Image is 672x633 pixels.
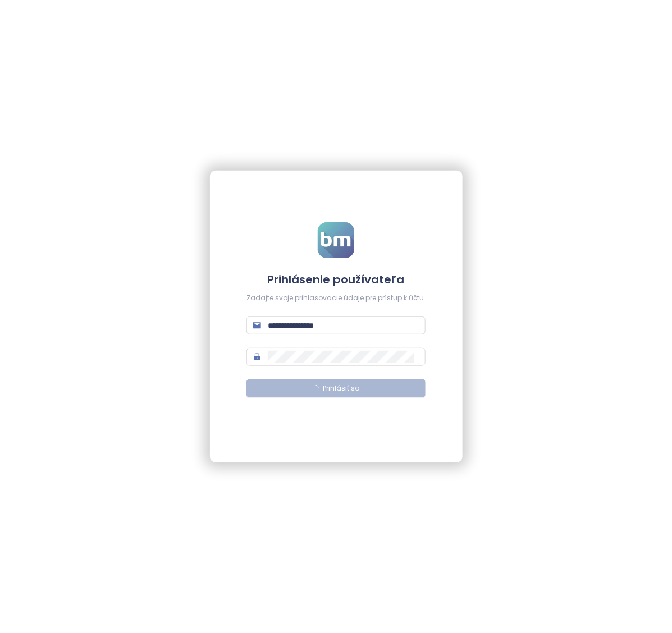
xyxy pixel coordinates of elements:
span: loading [311,384,319,392]
button: Prihlásiť sa [246,379,426,397]
h4: Prihlásenie používateľa [246,272,426,287]
img: logo [318,222,354,258]
div: Zadajte svoje prihlasovacie údaje pre prístup k účtu. [246,293,426,304]
span: lock [253,353,261,361]
span: mail [253,322,261,329]
span: Prihlásiť sa [323,383,360,394]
